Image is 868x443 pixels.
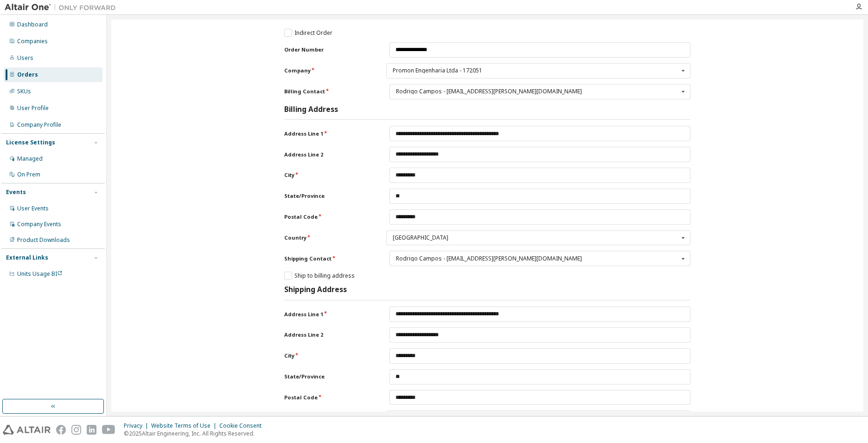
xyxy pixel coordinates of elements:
[393,235,679,241] div: [GEOGRAPHIC_DATA]
[284,151,374,158] label: Address Line 2
[6,189,26,196] div: Events
[389,348,690,364] input: City
[386,230,690,246] div: Country
[17,88,31,95] div: SKUs
[389,369,690,384] input: State/Province
[284,192,374,200] label: State/Province
[17,71,38,78] div: Orders
[389,390,690,405] input: Postal Code
[71,425,81,435] img: instagram.svg
[56,425,66,435] img: facebook.svg
[284,88,374,95] label: Billing Contact
[124,422,151,430] div: Privacy
[6,254,48,261] div: External Links
[17,38,48,45] div: Companies
[389,126,690,141] input: Address Line 1
[389,147,690,162] input: Address Line 2
[284,331,374,339] label: Address Line 2
[389,306,690,322] input: Address Line 1
[17,54,33,62] div: Users
[17,221,61,228] div: Company Events
[389,327,690,343] input: Address Line 2
[284,67,370,74] label: Company
[386,63,690,78] div: Company
[6,139,55,146] div: License Settings
[102,425,115,435] img: youtube.svg
[386,410,690,426] div: Country
[17,104,49,112] div: User Profile
[17,270,63,278] span: Units Usage BI
[219,422,267,430] div: Cookie Consent
[284,255,374,262] label: Shipping Contact
[389,84,690,99] div: Billing Contact
[389,189,690,204] input: State/Province
[3,425,51,435] img: altair_logo.svg
[284,352,374,359] label: City
[393,68,679,73] div: Promon Engenharia Ltda - 172051
[17,155,43,163] div: Managed
[389,209,690,225] input: Postal Code
[17,171,40,178] div: On Prem
[17,205,49,212] div: User Events
[284,234,370,241] label: Country
[284,373,374,380] label: State/Province
[396,89,678,94] div: Rodrigo Campos - [EMAIL_ADDRESS][PERSON_NAME][DOMAIN_NAME]
[284,213,374,221] label: Postal Code
[284,130,374,137] label: Address Line 1
[284,394,374,401] label: Postal Code
[87,425,96,435] img: linkedin.svg
[389,251,690,266] div: Shipping Contact
[151,422,219,430] div: Website Terms of Use
[389,168,690,183] input: City
[124,430,267,437] p: © 2025 Altair Engineering, Inc. All Rights Reserved.
[396,256,678,261] div: Rodrigo Campos - [EMAIL_ADDRESS][PERSON_NAME][DOMAIN_NAME]
[5,3,121,12] img: Altair One
[284,46,374,53] label: Order Number
[284,105,338,114] h3: Billing Address
[17,21,48,28] div: Dashboard
[284,171,374,179] label: City
[17,121,61,129] div: Company Profile
[284,29,332,37] label: Indirect Order
[284,311,374,318] label: Address Line 1
[284,272,355,280] label: Ship to billing address
[17,236,70,244] div: Product Downloads
[284,285,347,294] h3: Shipping Address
